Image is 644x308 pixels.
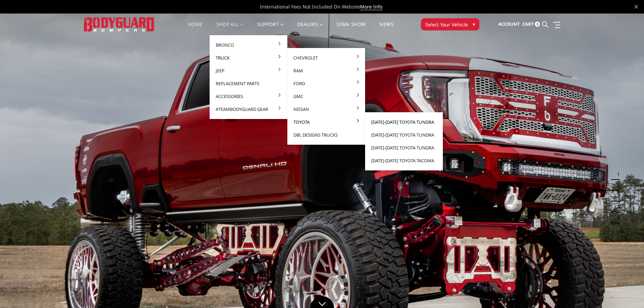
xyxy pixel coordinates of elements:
a: Ford [290,77,362,90]
a: Bronco [212,39,285,51]
a: Dealers [297,22,323,35]
button: Select Your Vehicle [421,18,479,30]
a: Cart 0 [522,15,540,33]
a: Home [188,22,202,35]
a: Nissan [290,103,362,116]
a: SEMA Show [336,22,366,35]
a: [DATE]-[DATE] Toyota Tundra [368,128,440,141]
a: [DATE]-[DATE] Toyota Tundra [368,116,440,128]
button: 3 of 5 [613,191,620,202]
a: Accessories [212,90,285,103]
span: Account [498,21,520,27]
a: Click to Down [310,296,334,308]
span: 0 [535,22,540,27]
a: News [379,22,393,35]
a: DBL Designs Trucks [290,128,362,141]
a: GMC [290,90,362,103]
span: Select Your Vehicle [425,21,468,28]
a: Ram [290,64,362,77]
a: Account [498,15,520,33]
a: #TeamBodyguard Gear [212,103,285,116]
button: 5 of 5 [613,212,620,223]
button: 2 of 5 [613,180,620,191]
img: BODYGUARD BUMPERS [84,17,155,31]
a: Replacement Parts [212,77,285,90]
a: More Info [360,3,382,10]
span: ▾ [473,21,475,28]
a: Toyota [290,116,362,128]
a: [DATE]-[DATE] Toyota Tundra [368,141,440,154]
a: Chevrolet [290,51,362,64]
a: Support [257,22,284,35]
a: Jeep [212,64,285,77]
span: Cart [522,21,534,27]
a: shop all [216,22,244,35]
a: [DATE]-[DATE] Toyota Tacoma [368,154,440,167]
button: 1 of 5 [613,169,620,180]
button: 4 of 5 [613,202,620,212]
a: Truck [212,51,285,64]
